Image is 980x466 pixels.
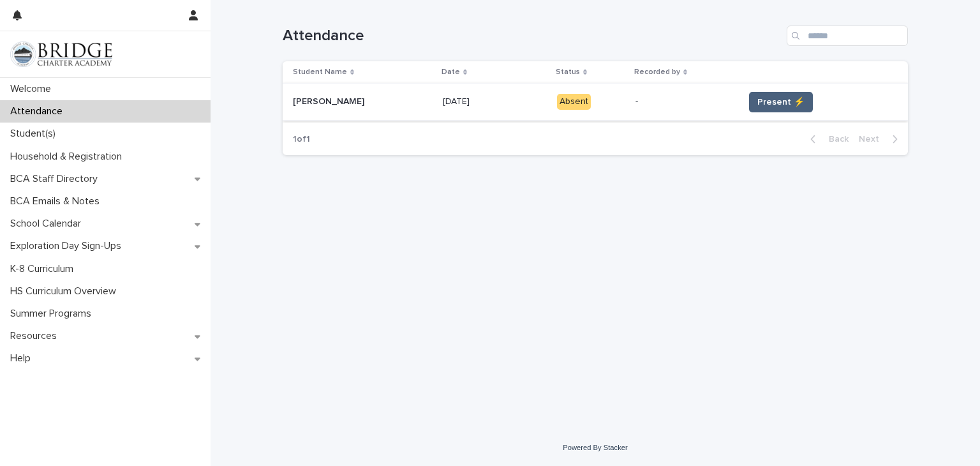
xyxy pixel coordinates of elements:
p: BCA Emails & Notes [5,195,110,207]
p: Resources [5,330,67,342]
p: BCA Staff Directory [5,173,108,185]
p: Exploration Day Sign-Ups [5,240,131,252]
p: Help [5,352,41,365]
p: School Calendar [5,218,91,230]
img: V1C1m3IdTEidaUdm9Hs0 [10,41,112,67]
p: K-8 Curriculum [5,263,84,275]
p: Summer Programs [5,308,101,320]
span: Back [821,135,849,144]
button: Next [854,133,908,145]
p: [DATE] [443,94,472,107]
a: Powered By Stacker [563,444,627,451]
p: - [635,96,734,107]
tr: [PERSON_NAME][PERSON_NAME] [DATE][DATE] Absent-Present ⚡ [283,84,908,121]
p: Student Name [293,65,347,79]
p: Household & Registration [5,151,132,163]
button: Present ⚡ [749,92,813,112]
p: Attendance [5,105,73,117]
p: [PERSON_NAME] [293,94,367,107]
p: Welcome [5,83,61,95]
p: Date [442,65,460,79]
p: Recorded by [634,65,680,79]
p: Student(s) [5,128,66,140]
button: Back [800,133,854,145]
p: 1 of 1 [283,124,320,155]
span: Present ⚡ [757,96,805,109]
h1: Attendance [283,27,782,45]
div: Absent [557,94,591,110]
p: HS Curriculum Overview [5,285,126,297]
span: Next [859,135,887,144]
input: Search [787,26,908,46]
p: Status [556,65,580,79]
